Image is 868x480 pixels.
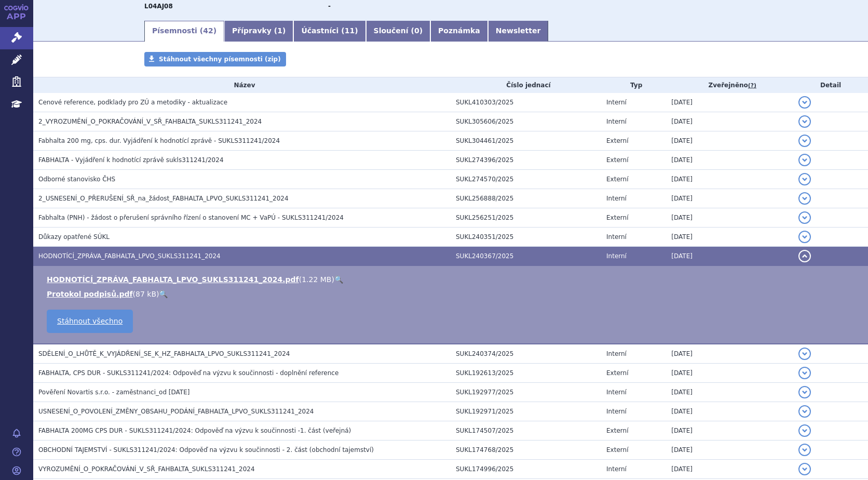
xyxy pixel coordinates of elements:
[606,369,628,377] span: Externí
[38,176,115,183] span: Odborné stanovisko ČHS
[606,252,627,260] span: Interní
[47,310,133,333] a: Stáhnout všechno
[798,115,811,128] button: detail
[38,214,344,221] span: Fabhalta (PNH) - žádost o přerušení správního řízení o stanovení MC + VaPÚ - SUKLS311241/2024
[666,247,793,266] td: [DATE]
[666,93,793,112] td: [DATE]
[345,26,355,35] span: 11
[38,389,189,396] span: Pověření Novartis s.r.o. - zaměstnanci_od 12.03.2025
[451,189,601,208] td: SUKL256888/2025
[451,383,601,402] td: SUKL192977/2025
[38,252,221,260] span: HODNOTÍCÍ_ZPRÁVA_FABHALTA_LPVO_SUKLS311241_2024
[798,96,811,109] button: detail
[38,118,262,125] span: 2_VYROZUMĚNÍ_O_POKRAČOVÁNÍ_V_SŘ_FAHBALTA_SUKLS311241_2024
[666,208,793,228] td: [DATE]
[33,77,451,93] th: Název
[601,77,666,93] th: Typ
[666,77,793,93] th: Zveřejněno
[38,195,289,202] span: 2_USNESENÍ_O_PŘERUŠENÍ_SŘ_na_žádost_FABHALTA_LPVO_SUKLS311241_2024
[144,3,173,10] strong: IPTAKOPAN
[798,173,811,185] button: detail
[606,389,627,396] span: Interní
[666,112,793,131] td: [DATE]
[666,170,793,189] td: [DATE]
[451,208,601,228] td: SUKL256251/2025
[38,465,255,473] span: VYROZUMĚNÍ_O_POKRAČOVÁNÍ_V_SŘ_FAHBALTA_SUKLS311241_2024
[666,151,793,170] td: [DATE]
[451,421,601,441] td: SUKL174507/2025
[606,195,627,202] span: Interní
[606,99,627,106] span: Interní
[47,289,858,299] li: ( )
[798,250,811,262] button: detail
[451,402,601,421] td: SUKL192971/2025
[798,231,811,243] button: detail
[606,137,628,144] span: Externí
[798,154,811,166] button: detail
[302,275,331,284] span: 1.22 MB
[159,56,281,63] span: Stáhnout všechny písemnosti (zip)
[203,26,213,35] span: 42
[606,176,628,183] span: Externí
[666,421,793,441] td: [DATE]
[38,156,224,164] span: FABHALTA - Vyjádření k hodnotící zprávě sukls311241/2024
[606,118,627,125] span: Interní
[38,446,374,454] span: OBCHODNÍ TAJEMSTVÍ - SUKLS311241/2024: Odpověď na výzvu k součinnosti - 2. část (obchodní tajemství)
[606,233,627,241] span: Interní
[451,247,601,266] td: SUKL240367/2025
[798,444,811,456] button: detail
[798,348,811,360] button: detail
[451,170,601,189] td: SUKL274570/2025
[451,77,601,93] th: Číslo jednací
[798,367,811,379] button: detail
[451,93,601,112] td: SUKL410303/2025
[451,112,601,131] td: SUKL305606/2025
[328,3,331,10] strong: -
[606,446,628,454] span: Externí
[488,21,549,42] a: Newsletter
[451,344,601,364] td: SUKL240374/2025
[38,233,110,241] span: Důkazy opatřené SÚKL
[277,26,282,35] span: 1
[293,21,365,42] a: Účastníci (11)
[144,21,224,42] a: Písemnosti (42)
[144,52,286,66] a: Stáhnout všechny písemnosti (zip)
[224,21,293,42] a: Přípravky (1)
[666,131,793,151] td: [DATE]
[38,408,314,415] span: USNESENÍ_O_POVOLENÍ_ZMĚNY_OBSAHU_PODÁNÍ_FABHALTA_LPVO_SUKLS311241_2024
[451,151,601,170] td: SUKL274396/2025
[38,427,351,434] span: FABHALTA 200MG CPS DUR - SUKLS311241/2024: Odpověď na výzvu k součinnosti -1. část (veřejná)
[666,460,793,479] td: [DATE]
[606,408,627,415] span: Interní
[451,228,601,247] td: SUKL240351/2025
[798,211,811,224] button: detail
[666,189,793,208] td: [DATE]
[47,275,299,284] a: HODNOTÍCÍ_ZPRÁVA_FABHALTA_LPVO_SUKLS311241_2024.pdf
[606,427,628,434] span: Externí
[798,135,811,147] button: detail
[798,463,811,475] button: detail
[798,386,811,398] button: detail
[606,465,627,473] span: Interní
[748,82,756,89] abbr: (?)
[798,405,811,418] button: detail
[451,364,601,383] td: SUKL192613/2025
[47,290,133,298] a: Protokol podpisů.pdf
[666,364,793,383] td: [DATE]
[38,99,227,106] span: Cenové reference, podklady pro ZÚ a metodiky - aktualizace
[38,350,290,357] span: SDĚLENÍ_O_LHŮTĚ_K_VYJÁDŘENÍ_SE_K_HZ_FABHALTA_LPVO_SUKLS311241_2024
[47,274,858,285] li: ( )
[666,344,793,364] td: [DATE]
[451,441,601,460] td: SUKL174768/2025
[793,77,868,93] th: Detail
[430,21,488,42] a: Poznámka
[798,192,811,205] button: detail
[135,290,156,298] span: 87 kB
[451,460,601,479] td: SUKL174996/2025
[38,137,280,144] span: Fabhalta 200 mg, cps. dur. Vyjádření k hodnotící zprávě - SUKLS311241/2024
[666,383,793,402] td: [DATE]
[366,21,430,42] a: Sloučení (0)
[38,369,338,377] span: FABHALTA, CPS DUR - SUKLS311241/2024: Odpověď na výzvu k součinnosti - doplnění reference
[451,131,601,151] td: SUKL304461/2025
[666,228,793,247] td: [DATE]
